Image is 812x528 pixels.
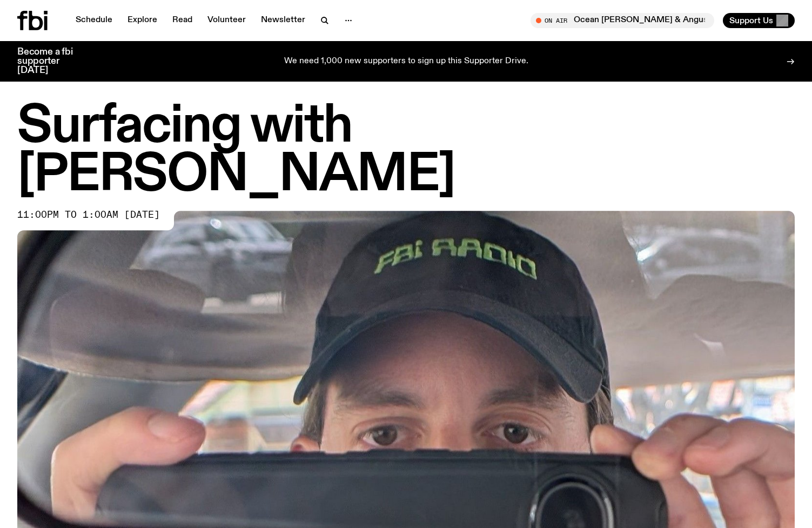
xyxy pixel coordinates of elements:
p: We need 1,000 new supporters to sign up this Supporter Drive. [284,57,528,66]
span: 11:00pm to 1:00am [DATE] [17,211,160,219]
a: Explore [121,13,164,28]
span: Support Us [729,16,773,25]
a: Newsletter [254,13,312,28]
h1: Surfacing with [PERSON_NAME] [17,103,795,200]
h3: Become a fbi supporter [DATE] [17,48,86,75]
a: Volunteer [201,13,252,28]
button: On AirOcean [PERSON_NAME] & Angus x [DATE] Arvos [531,13,714,28]
button: Support Us [723,13,795,28]
a: Read [166,13,199,28]
a: Schedule [69,13,119,28]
